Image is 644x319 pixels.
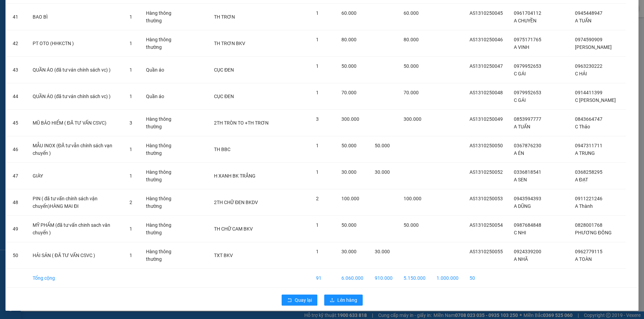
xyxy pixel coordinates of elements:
span: A DŨNG [514,203,531,209]
span: A NHÃ [514,256,528,262]
span: AS1310250045 [470,10,503,16]
td: MỸ PHẨM (đã tư vấn chinh sach vân chuyển ) [27,216,124,242]
span: 0828001768 [575,222,602,228]
td: 44 [7,83,27,110]
td: Hàng thông thường [140,136,181,163]
td: Tổng cộng [27,269,124,288]
span: 0853997777 [514,116,541,122]
span: PHƯƠNG ĐÔNG [575,230,612,235]
span: 1 [316,249,319,254]
span: 300.000 [404,116,421,122]
span: 2TH CHỮ ĐEN BKDV [214,200,258,205]
span: 60.000 [404,10,419,16]
span: C GÁI [514,97,526,103]
span: 70.000 [404,90,419,95]
td: 1.000.000 [431,269,464,288]
span: 30.000 [375,169,390,175]
span: rollback [287,298,292,303]
td: 50 [7,242,27,269]
span: 1 [129,226,132,232]
span: A TRUNG [575,150,595,156]
span: CỤC ĐEN [214,67,234,73]
span: C GÁI [514,71,526,76]
span: upload [330,298,335,303]
span: [PERSON_NAME] [575,44,612,50]
span: 0947311711 [575,143,602,148]
span: AS1310250053 [470,196,503,201]
td: 49 [7,216,27,242]
span: 50.000 [404,63,419,69]
span: A VINH [514,44,529,50]
td: 46 [7,136,27,163]
span: C Thảo [575,124,590,129]
span: Lên hàng [337,296,357,304]
td: 5.150.000 [398,269,431,288]
span: 1 [316,63,319,69]
span: 300.000 [341,116,359,122]
td: Hàng thông thường [140,242,181,269]
td: 41 [7,4,27,30]
span: 0962779115 [575,249,602,254]
span: 80.000 [341,37,357,42]
span: TH BBC [214,147,230,152]
span: 30.000 [375,249,390,254]
span: 1 [316,10,319,16]
span: AS1310250048 [470,90,503,95]
td: 45 [7,110,27,136]
button: uploadLên hàng [324,295,363,306]
span: Gửi: [38,4,79,11]
span: 1 [129,14,132,20]
span: 1 [129,173,132,179]
td: Hàng thông thường [140,110,181,136]
span: AS1310250049 [470,116,503,122]
td: PT OTO (HHKCTN ) [27,30,124,57]
span: 0987684848 [514,222,541,228]
span: TH TRƠN [214,14,235,20]
span: TH TRƠN BKV [214,41,245,46]
span: PHÚ TÀI - 0937003068 [38,12,95,18]
span: 0974590909 [575,37,602,42]
span: 0979952653 [514,63,541,69]
span: 80.000 [404,37,419,42]
span: A SEN [514,177,527,182]
span: 2 [316,196,319,201]
td: MŨ BẢO HIỂM ( ĐÃ TƯ VẤN CSVC) [27,110,124,136]
td: 43 [7,57,27,83]
td: QUẦN ÁO (đã tư ván chính sách vc) ) [27,83,124,110]
td: QUẦN ÁO (đã tư ván chính sách vc) ) [27,57,124,83]
span: 1 [129,147,132,152]
span: AS1310250050 [470,143,503,148]
span: 0924339200 [514,249,541,254]
span: 1 [129,253,132,258]
span: 0336818541 [514,169,541,175]
span: 0367876230 [514,143,541,148]
span: 0911221246 [575,196,602,201]
span: Quay lại [295,296,312,304]
span: A CHUYỀN [514,18,536,23]
span: TH CHỮ CAM BKV [214,226,253,232]
span: 50.000 [404,222,419,228]
span: 0914411399 [575,90,602,95]
strong: Nhận: [14,42,87,79]
span: 1 [129,41,132,46]
span: 2 [129,200,132,205]
td: 50 [464,269,508,288]
span: 3 [129,120,132,126]
span: AS1310250055 [470,249,503,254]
span: 50.000 [341,222,357,228]
span: 50.000 [375,143,390,148]
span: AS1310250052 [470,169,503,175]
span: 100.000 [404,196,421,201]
span: 0368258295 [575,169,602,175]
span: 50.000 [341,63,357,69]
span: 3 [316,116,319,122]
td: Hàng thông thường [140,30,181,57]
span: AS1310250047 [470,63,503,69]
span: 0943594393 [514,196,541,201]
td: MẪU INOX (ĐÃ tư vẫn chính sách vạn chuyển ) [27,136,124,163]
span: 2TH TRÒN TO +TH TRƠN [214,120,269,126]
span: TXT BKV [214,253,233,258]
td: 91 [310,269,336,288]
span: 30.000 [341,169,357,175]
span: 0961704112 [514,10,541,16]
